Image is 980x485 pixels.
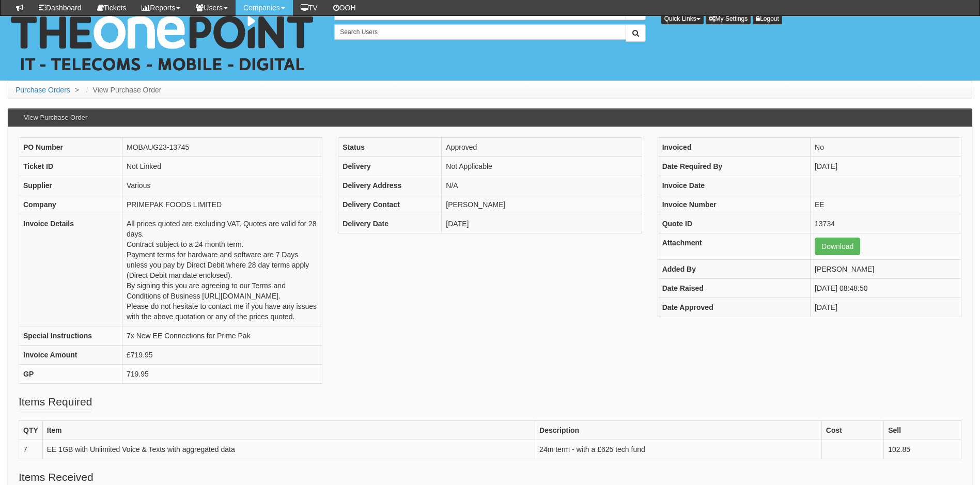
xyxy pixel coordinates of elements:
[811,298,961,317] td: [DATE]
[122,214,322,326] td: All prices quoted are excluding VAT. Quotes are valid for 28 days. Contract subject to a 24 month...
[658,176,810,195] th: Invoice Date
[122,365,322,384] td: 719.95
[19,195,122,214] th: Company
[122,326,322,346] td: 7x New EE Connections for Prime Pak
[753,13,782,24] a: Logout
[19,440,43,459] td: 7
[334,24,626,40] input: Search Users
[815,238,860,255] a: Download
[19,326,122,346] th: Special Instructions
[442,157,642,176] td: Not Applicable
[338,195,442,214] th: Delivery Contact
[442,195,642,214] td: [PERSON_NAME]
[19,394,92,410] legend: Items Required
[661,13,704,24] button: Quick Links
[884,421,961,440] th: Sell
[535,440,822,459] td: 24m term - with a £625 tech fund
[658,233,810,260] th: Attachment
[338,214,442,233] th: Delivery Date
[811,195,961,214] td: EE
[42,421,535,440] th: Item
[19,138,122,157] th: PO Number
[19,421,43,440] th: QTY
[442,176,642,195] td: N/A
[19,157,122,176] th: Ticket ID
[811,279,961,298] td: [DATE] 08:48:50
[811,214,961,233] td: 13734
[811,260,961,279] td: [PERSON_NAME]
[19,346,122,365] th: Invoice Amount
[658,214,810,233] th: Quote ID
[884,440,961,459] td: 102.85
[19,365,122,384] th: GP
[84,85,162,95] li: View Purchase Order
[122,157,322,176] td: Not Linked
[658,260,810,279] th: Added By
[658,157,810,176] th: Date Required By
[338,176,442,195] th: Delivery Address
[338,138,442,157] th: Status
[535,421,822,440] th: Description
[658,195,810,214] th: Invoice Number
[338,157,442,176] th: Delivery
[811,138,961,157] td: No
[122,195,322,214] td: PRIMEPAK FOODS LIMITED
[122,346,322,365] td: £719.95
[442,138,642,157] td: Approved
[122,138,322,157] td: MOBAUG23-13745
[811,157,961,176] td: [DATE]
[658,138,810,157] th: Invoiced
[821,421,883,440] th: Cost
[122,176,322,195] td: Various
[42,440,535,459] td: EE 1GB with Unlimited Voice & Texts with aggregated data
[19,214,122,326] th: Invoice Details
[19,176,122,195] th: Supplier
[658,279,810,298] th: Date Raised
[658,298,810,317] th: Date Approved
[15,86,70,94] a: Purchase Orders
[19,109,92,127] h3: View Purchase Order
[72,86,82,94] span: >
[442,214,642,233] td: [DATE]
[706,13,751,24] a: My Settings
